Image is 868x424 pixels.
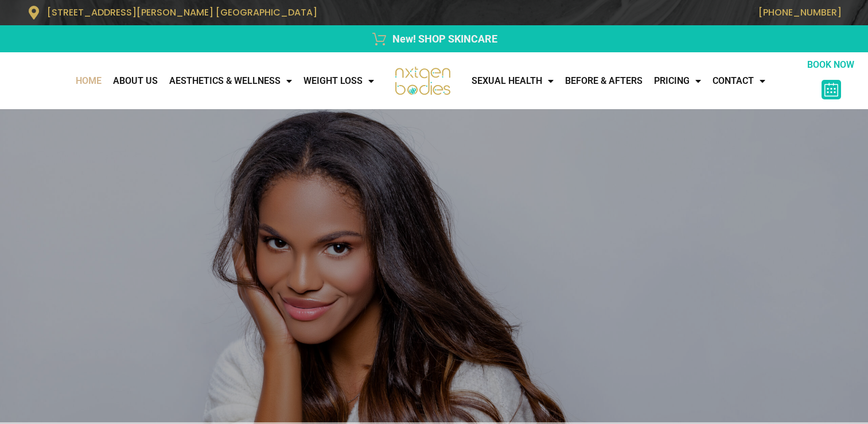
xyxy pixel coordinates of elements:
[70,70,107,92] a: Home
[6,70,380,92] nav: Menu
[440,7,842,18] p: [PHONE_NUMBER]
[466,70,559,92] a: Sexual Health
[47,6,317,19] span: [STREET_ADDRESS][PERSON_NAME] [GEOGRAPHIC_DATA]
[390,31,497,47] span: New! SHOP SKINCARE
[648,70,707,92] a: Pricing
[298,70,380,92] a: WEIGHT LOSS
[164,70,298,92] a: AESTHETICS & WELLNESS
[805,58,856,72] p: BOOK NOW
[466,70,806,92] nav: Menu
[107,70,164,92] a: About Us
[559,70,648,92] a: Before & Afters
[27,31,842,47] a: New! SHOP SKINCARE
[707,70,771,92] a: CONTACT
